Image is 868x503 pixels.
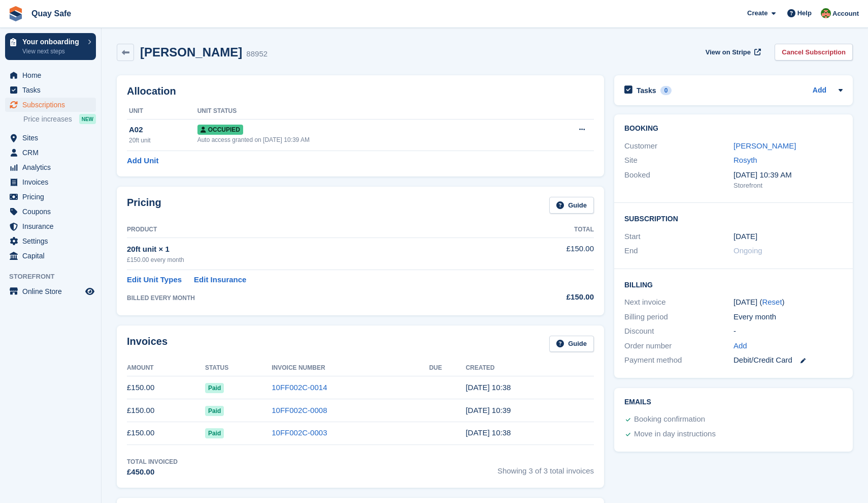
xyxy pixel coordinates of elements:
[22,284,83,299] span: Online Store
[23,113,96,125] a: Price increases NEW
[205,383,224,393] span: Paid
[22,38,83,45] p: Your onboarding
[5,175,96,189] a: menu
[194,274,246,286] a: Edit Insurance
[5,83,96,97] a: menu
[624,125,843,133] h2: Booking
[140,45,242,59] h2: [PERSON_NAME]
[762,298,782,306] a: Reset
[127,222,507,238] th: Product
[624,354,733,366] div: Payment method
[5,204,96,219] a: menu
[129,136,197,145] div: 20ft unit
[197,125,243,135] span: Occupied
[5,249,96,263] a: menu
[127,376,205,399] td: £150.00
[127,244,507,255] div: 20ft unit × 1
[127,293,507,303] div: BILLED EVERY MONTH
[507,222,594,238] th: Total
[9,272,101,282] span: Storefront
[5,190,96,204] a: menu
[5,219,96,233] a: menu
[507,238,594,270] td: £150.00
[624,326,733,337] div: Discount
[127,360,205,376] th: Amount
[127,336,168,352] h2: Invoices
[634,413,705,426] div: Booking confirmation
[5,234,96,248] a: menu
[205,360,272,376] th: Status
[660,86,672,95] div: 0
[22,234,83,248] span: Settings
[197,135,531,144] div: Auto access granted on [DATE] 10:39 AM
[129,124,197,136] div: A02
[497,457,594,478] span: Showing 3 of 3 total invoices
[624,169,733,191] div: Booked
[8,6,23,21] img: stora-icon-8386f47178a22dfd0bd8f6a31ec36ba5ce8667c1dd55bd0f319d3a0aa187defe.svg
[5,160,96,174] a: menu
[624,213,843,223] h2: Subscription
[22,131,83,145] span: Sites
[22,175,83,189] span: Invoices
[549,197,594,214] a: Guide
[22,145,83,160] span: CRM
[272,360,429,376] th: Invoice Number
[624,311,733,323] div: Billing period
[733,340,747,352] a: Add
[79,114,96,124] div: NEW
[5,145,96,160] a: menu
[22,219,83,233] span: Insurance
[205,406,224,416] span: Paid
[624,340,733,352] div: Order number
[429,360,465,376] th: Due
[624,245,733,257] div: End
[22,190,83,204] span: Pricing
[706,47,751,57] span: View on Stripe
[5,98,96,112] a: menu
[832,9,859,19] span: Account
[465,428,511,437] time: 2025-06-03 09:38:34 UTC
[23,114,72,124] span: Price increases
[465,360,594,376] th: Created
[272,428,327,437] a: 10FF002C-0003
[127,457,178,466] div: Total Invoiced
[127,399,205,422] td: £150.00
[733,246,762,255] span: Ongoing
[22,47,83,56] p: View next steps
[127,155,158,167] a: Add Unit
[127,466,178,478] div: £450.00
[821,8,831,18] img: Fiona Connor
[205,428,224,438] span: Paid
[465,383,511,392] time: 2025-08-03 09:38:50 UTC
[624,140,733,152] div: Customer
[634,428,716,440] div: Move in day instructions
[127,274,182,286] a: Edit Unit Types
[246,48,268,60] div: 88952
[624,279,843,289] h2: Billing
[22,68,83,82] span: Home
[733,231,757,243] time: 2025-06-03 00:00:00 UTC
[624,297,733,308] div: Next invoice
[465,406,511,415] time: 2025-07-03 09:39:15 UTC
[272,383,327,392] a: 10FF002C-0014
[733,141,796,150] a: [PERSON_NAME]
[5,68,96,82] a: menu
[127,255,507,264] div: £150.00 every month
[127,197,161,214] h2: Pricing
[27,5,75,22] a: Quay Safe
[733,181,843,191] div: Storefront
[272,406,327,415] a: 10FF002C-0008
[5,33,96,60] a: Your onboarding View next steps
[127,85,594,97] h2: Allocation
[702,44,763,61] a: View on Stripe
[747,8,767,18] span: Create
[813,85,826,97] a: Add
[733,169,843,181] div: [DATE] 10:39 AM
[549,336,594,352] a: Guide
[22,249,83,263] span: Capital
[624,155,733,166] div: Site
[733,326,843,337] div: -
[22,204,83,219] span: Coupons
[127,422,205,445] td: £150.00
[775,44,853,61] a: Cancel Subscription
